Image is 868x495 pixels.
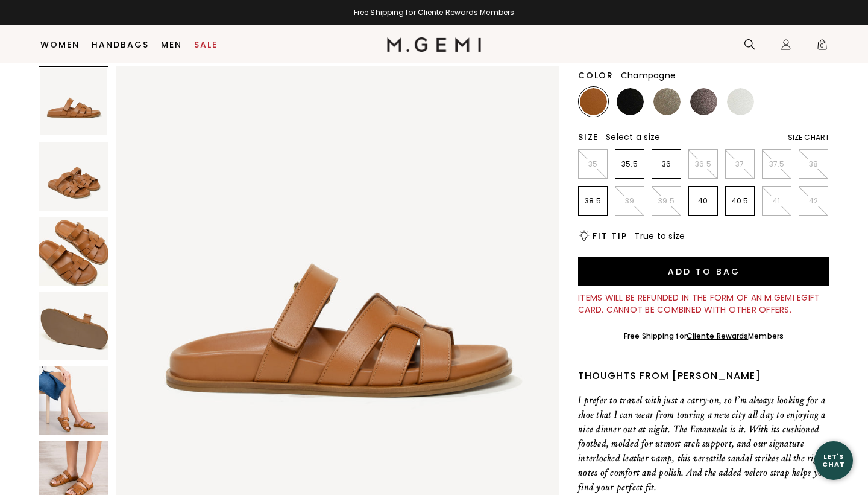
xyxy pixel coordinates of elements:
[763,196,791,206] p: 41
[161,40,182,49] a: Men
[788,133,829,142] div: Size Chart
[816,41,828,53] span: 0
[727,88,754,115] img: White
[578,292,829,316] div: Items will be refunded in the form of an M.Gemi eGift Card. Cannot be combined with other offers.
[652,159,681,169] p: 36
[726,196,754,206] p: 40.5
[578,369,829,383] div: Thoughts from [PERSON_NAME]
[579,196,607,206] p: 38.5
[763,159,791,169] p: 37.5
[617,88,644,115] img: Black
[39,142,108,211] img: The Emanuela
[615,196,644,206] p: 39
[39,292,108,360] img: The Emanuela
[40,40,80,49] a: Women
[39,217,108,286] img: The Emanuela
[194,40,218,49] a: Sale
[578,393,829,494] p: I prefer to travel with just a carry-on, so I’m always looking for a shoe that I can wear from to...
[387,37,482,52] img: M.Gemi
[578,71,614,80] h2: Color
[652,196,681,206] p: 39.5
[621,69,676,81] span: Champagne
[578,132,599,142] h2: Size
[689,196,717,206] p: 40
[726,159,754,169] p: 37
[606,131,660,143] span: Select a size
[593,231,627,241] h2: Fit Tip
[624,331,784,341] div: Free Shipping for Members
[615,159,644,169] p: 35.5
[814,453,853,468] div: Let's Chat
[687,331,749,341] a: Cliente Rewards
[580,88,607,115] img: Tan
[39,366,108,435] img: The Emanuela
[578,257,829,286] button: Add to Bag
[799,159,828,169] p: 38
[799,196,828,206] p: 42
[92,40,149,49] a: Handbags
[634,230,685,242] span: True to size
[689,159,717,169] p: 36.5
[653,88,681,115] img: Champagne
[579,159,607,169] p: 35
[690,88,717,115] img: Cocoa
